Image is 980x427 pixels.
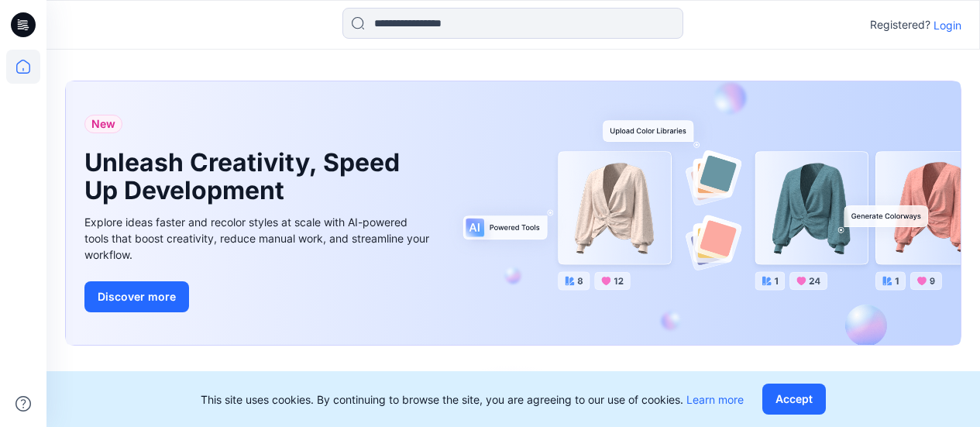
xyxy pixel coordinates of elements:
[84,214,433,263] div: Explore ideas faster and recolor styles at scale with AI-powered tools that boost creativity, red...
[762,384,826,415] button: Accept
[84,149,410,205] h1: Unleash Creativity, Speed Up Development
[870,15,930,34] p: Registered?
[686,393,744,406] a: Learn more
[201,391,744,408] p: This site uses cookies. By continuing to browse the site, you are agreeing to our use of cookies.
[84,281,189,312] button: Discover more
[934,17,961,33] p: Login
[91,115,115,133] span: New
[84,281,433,312] a: Discover more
